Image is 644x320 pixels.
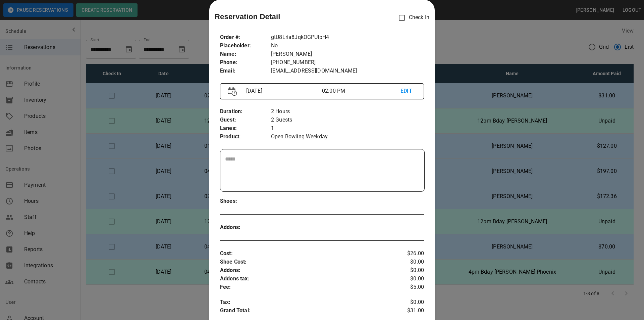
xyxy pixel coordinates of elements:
[220,107,271,116] p: Duration :
[220,116,271,124] p: Guest :
[390,275,424,283] p: $0.00
[220,133,271,141] p: Product :
[390,258,424,266] p: $0.00
[220,283,390,291] p: Fee :
[400,87,416,95] p: EDIT
[220,307,390,317] p: Grand Total :
[390,249,424,258] p: $26.00
[395,11,429,25] p: Check In
[220,266,390,275] p: Addons :
[244,87,322,95] p: [DATE]
[220,275,390,283] p: Addons tax :
[390,298,424,307] p: $0.00
[271,58,424,67] p: [PHONE_NUMBER]
[215,11,280,22] p: Reservation Detail
[220,67,271,75] p: Email :
[220,223,271,232] p: Addons :
[220,58,271,67] p: Phone :
[220,50,271,58] p: Name :
[271,133,424,141] p: Open Bowling Weekday
[390,283,424,291] p: $5.00
[220,33,271,42] p: Order # :
[220,197,271,205] p: Shoes :
[220,42,271,50] p: Placeholder :
[271,50,424,58] p: [PERSON_NAME]
[271,33,424,42] p: gtU8Lria8JqkOGPUIpH4
[390,266,424,275] p: $0.00
[271,42,424,50] p: No
[271,107,424,116] p: 2 Hours
[220,298,390,307] p: Tax :
[271,116,424,124] p: 2 Guests
[220,124,271,133] p: Lanes :
[322,87,400,95] p: 02:00 PM
[271,67,424,75] p: [EMAIL_ADDRESS][DOMAIN_NAME]
[220,249,390,258] p: Cost :
[271,124,424,133] p: 1
[390,307,424,317] p: $31.00
[220,258,390,266] p: Shoe Cost :
[228,87,237,96] img: Vector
